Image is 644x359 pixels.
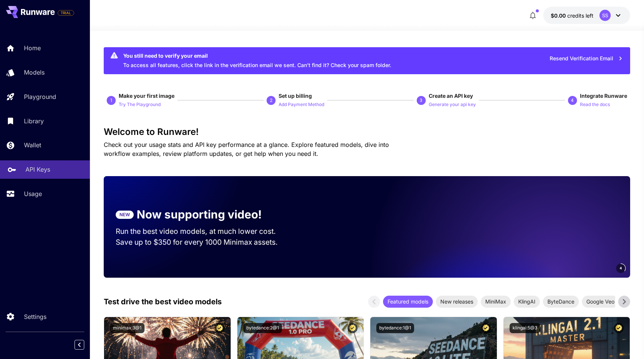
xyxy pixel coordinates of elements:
[24,312,46,321] p: Settings
[429,101,476,108] p: Generate your api key
[383,296,433,308] div: Featured models
[110,97,113,104] p: 1
[24,92,56,101] p: Playground
[543,296,579,308] div: ByteDance
[546,51,627,66] button: Resend Verification Email
[580,101,610,108] p: Read the docs
[104,141,389,157] span: Check out your usage stats and API key performance at a glance. Explore featured models, dive int...
[243,323,282,333] button: bytedance:2@1
[514,298,540,305] span: KlingAI
[582,298,619,305] span: Google Veo
[571,97,574,104] p: 4
[110,323,145,333] button: minimax:3@1
[119,100,161,109] button: Try The Playground
[58,8,74,17] span: Add your payment card to enable full platform functionality.
[116,237,290,248] p: Save up to $350 for every 1000 Minimax assets.
[279,101,324,108] p: Add Payment Method
[420,97,422,104] p: 3
[24,43,41,52] p: Home
[551,12,593,19] div: $0.00
[510,323,540,333] button: klingai:5@3
[429,100,476,109] button: Generate your api key
[116,226,290,237] p: Run the best video models, at much lower cost.
[119,101,161,108] p: Try The Playground
[123,49,391,72] div: To access all features, click the link in the verification email we sent. Can’t find it? Check yo...
[580,100,610,109] button: Read the docs
[481,298,511,305] span: MiniMax
[436,296,478,308] div: New releases
[119,93,174,99] span: Make your first image
[24,189,42,198] p: Usage
[24,117,44,126] p: Library
[582,296,619,308] div: Google Veo
[75,340,84,350] button: Collapse sidebar
[429,93,473,99] span: Create an API key
[599,10,611,21] div: SS
[514,296,540,308] div: KlingAI
[347,323,358,333] button: Certified Model – Vetted for best performance and includes a commercial license.
[279,93,312,99] span: Set up billing
[24,68,45,77] p: Models
[543,7,630,24] button: $0.00SS
[551,12,567,19] span: $0.00
[580,93,627,99] span: Integrate Runware
[614,323,624,333] button: Certified Model – Vetted for best performance and includes a commercial license.
[567,12,593,19] span: credits left
[279,100,324,109] button: Add Payment Method
[104,127,630,137] h3: Welcome to Runware!
[436,298,478,305] span: New releases
[543,298,579,305] span: ByteDance
[80,338,90,352] div: Collapse sidebar
[383,298,433,305] span: Featured models
[481,296,511,308] div: MiniMax
[137,206,262,223] p: Now supporting video!
[123,52,391,60] div: You still need to verify your email
[58,10,74,16] span: TRIAL
[481,323,491,333] button: Certified Model – Vetted for best performance and includes a commercial license.
[24,141,41,150] p: Wallet
[215,323,225,333] button: Certified Model – Vetted for best performance and includes a commercial license.
[25,165,50,174] p: API Keys
[119,211,130,218] p: NEW
[376,323,414,333] button: bytedance:1@1
[104,296,222,307] p: Test drive the best video models
[620,265,622,271] span: 4
[270,97,273,104] p: 2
